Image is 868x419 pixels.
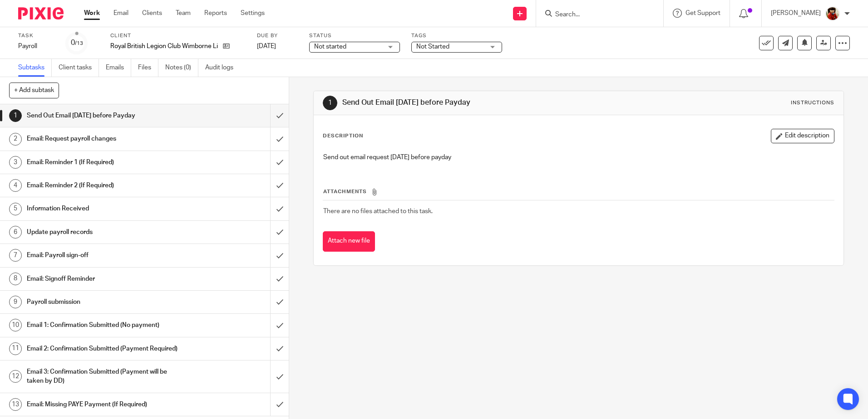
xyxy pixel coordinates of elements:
div: 12 [9,370,22,383]
label: Client [110,32,246,39]
button: Edit description [771,129,834,143]
a: Subtasks [18,59,52,77]
div: Payroll [18,42,54,51]
div: 8 [9,273,22,285]
div: 5 [9,203,22,215]
span: Not Started [416,44,449,50]
span: [DATE] [257,43,276,49]
div: 1 [9,109,22,122]
a: Emails [106,59,131,77]
div: 2 [9,133,22,146]
div: 6 [9,226,22,239]
h1: Email: Signoff Reminder [27,272,183,286]
a: Reports [204,9,227,18]
a: Files [138,59,158,77]
a: Client tasks [59,59,99,77]
div: 1 [323,96,337,110]
h1: Email: Reminder 1 (If Required) [27,156,183,169]
a: Clients [142,9,162,18]
label: Status [309,32,400,39]
h1: Email: Missing PAYE Payment (If Required) [27,398,183,411]
span: Not started [314,44,346,50]
button: Attach new file [323,231,375,252]
p: Royal British Legion Club Wimborne Limited [110,42,218,51]
span: There are no files attached to this task. [323,208,433,214]
img: Pixie [18,7,64,19]
h1: Email 3: Confirmation Submitted (Payment will be taken by DD) [27,365,183,388]
h1: Payroll submission [27,295,183,309]
p: Send out email request [DATE] before payday [323,153,833,162]
div: 4 [9,179,22,192]
h1: Email: Payroll sign-off [27,248,183,262]
input: Search [554,11,636,19]
span: Attachments [323,189,367,194]
div: 10 [9,319,22,331]
h1: Information Received [27,202,183,215]
img: Phil%20Baby%20pictures%20(3).JPG [825,6,840,21]
a: Work [84,9,100,18]
div: 3 [9,156,22,169]
div: 7 [9,249,22,262]
p: [PERSON_NAME] [771,9,821,18]
div: 13 [9,398,22,411]
a: Notes (0) [165,59,198,77]
div: 11 [9,342,22,355]
div: Instructions [791,99,834,107]
h1: Update payroll records [27,225,183,239]
a: Team [176,9,191,18]
div: 0 [71,38,83,48]
a: Settings [241,9,265,18]
p: Description [323,132,363,140]
button: + Add subtask [9,83,59,98]
label: Tags [411,32,502,39]
h1: Email 1: Confirmation Submitted (No payment) [27,318,183,332]
span: Get Support [686,10,720,16]
small: /13 [75,41,83,46]
div: 9 [9,296,22,308]
a: Email [113,9,128,18]
h1: Email: Request payroll changes [27,132,183,146]
h1: Email: Reminder 2 (If Required) [27,179,183,192]
h1: Send Out Email [DATE] before Payday [27,109,183,122]
a: Audit logs [205,59,240,77]
h1: Send Out Email [DATE] before Payday [342,98,598,107]
label: Due by [257,32,298,39]
h1: Email 2: Confirmation Submitted (Payment Required) [27,342,183,356]
label: Task [18,32,54,39]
